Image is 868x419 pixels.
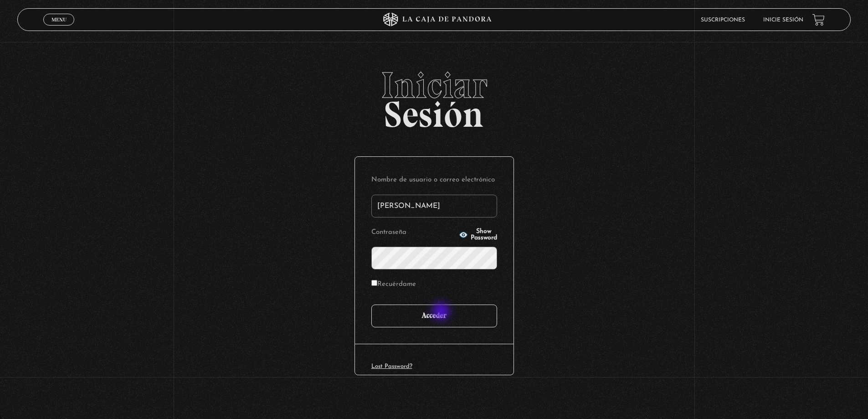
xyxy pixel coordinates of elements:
[371,173,497,187] label: Nombre de usuario o correo electrónico
[371,280,377,286] input: Recuérdame
[17,67,851,103] span: Iniciar
[459,228,497,241] button: Show Password
[471,228,497,241] span: Show Password
[371,363,412,369] a: Lost Password?
[812,14,825,26] a: View your shopping cart
[371,226,456,240] label: Contraseña
[371,278,416,292] label: Recuérdame
[51,17,67,22] span: Menu
[701,17,745,23] a: Suscripciones
[48,25,70,31] span: Cerrar
[763,17,803,23] a: Inicie sesión
[17,67,851,125] h2: Sesión
[371,305,497,327] input: Acceder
